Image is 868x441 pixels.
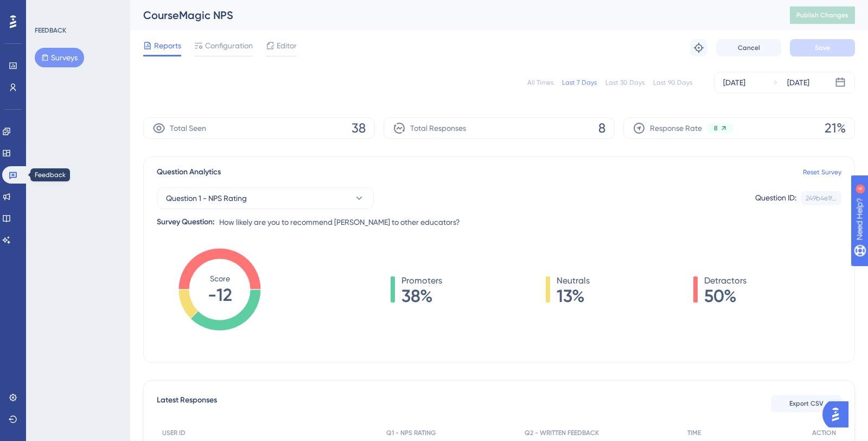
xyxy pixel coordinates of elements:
span: 38 [352,119,366,137]
span: 50% [704,287,746,305]
div: All Times [527,78,553,87]
span: Question 1 - NPS Rating [166,192,247,205]
button: Cancel [716,39,781,56]
button: Surveys [35,48,84,67]
span: Editor [277,39,297,52]
span: Total Seen [170,122,206,135]
div: 249b4e1f... [806,194,837,203]
span: 13% [557,287,590,305]
button: Export CSV [771,395,841,412]
span: 8 [598,119,605,137]
span: ACTION [812,429,836,437]
span: Cancel [738,43,760,52]
span: Latest Responses [157,394,217,413]
div: Last 90 Days [653,78,692,87]
button: Publish Changes [790,7,855,24]
div: Last 30 Days [605,78,644,87]
span: Promoters [401,274,442,287]
a: Reset Survey [803,168,841,177]
span: How likely are you to recommend [PERSON_NAME] to other educators? [219,216,460,229]
button: Question 1 - NPS Rating [157,187,374,209]
button: Save [790,39,855,56]
span: Total Responses [410,122,466,135]
div: Question ID: [755,191,796,205]
div: [DATE] [723,76,745,89]
span: 38% [401,287,442,305]
span: Export CSV [789,399,824,408]
span: USER ID [162,429,186,437]
span: Need Help? [25,3,68,16]
span: Configuration [205,39,253,52]
div: FEEDBACK [35,26,66,35]
tspan: Score [210,274,230,283]
div: CourseMagic NPS [143,8,763,23]
span: Save [815,43,830,52]
span: 8 [714,124,718,133]
span: Detractors [704,274,746,287]
div: Last 7 Days [562,78,597,87]
tspan: -12 [208,285,232,305]
span: Response Rate [650,122,702,135]
span: Neutrals [557,274,590,287]
iframe: UserGuiding AI Assistant Launcher [822,398,855,431]
div: Survey Question: [157,216,215,229]
div: 4 [75,5,79,14]
span: Q1 - NPS RATING [386,429,436,437]
span: Publish Changes [796,11,848,20]
span: 21% [825,119,846,137]
span: Reports [154,39,181,52]
div: [DATE] [787,76,809,89]
span: Q2 - WRITTEN FEEDBACK [525,429,599,437]
span: TIME [687,429,701,437]
span: Question Analytics [157,166,221,179]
